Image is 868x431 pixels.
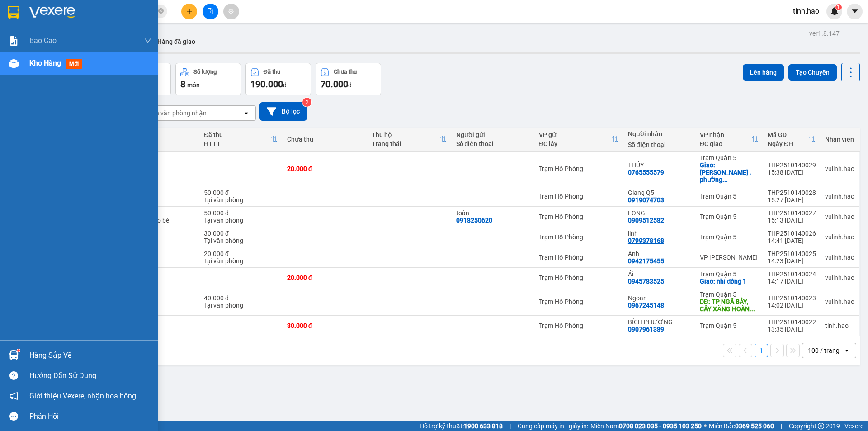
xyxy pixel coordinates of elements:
button: caret-down [847,4,863,19]
div: 100 / trang [808,346,840,355]
span: copyright [818,423,824,429]
div: 0909512582 [628,217,664,224]
div: Phản hồi [29,410,151,423]
strong: 1900 633 818 [464,422,503,430]
div: THP2510140028 [768,189,816,196]
div: Ái [628,270,691,278]
div: Trạm Quận 5 [700,291,759,298]
div: Ngày ĐH [768,140,809,147]
img: warehouse-icon [9,59,19,68]
span: close-circle [158,7,164,16]
span: món [187,81,200,89]
div: THP2510140022 [768,318,816,326]
div: 13:35 [DATE] [768,326,816,333]
span: | [509,421,511,431]
div: Trạm Quận 5 [700,270,759,278]
span: 70.000 [321,79,348,90]
span: close-circle [158,8,164,14]
div: 0799378168 [628,237,664,244]
div: vulinh.hao [825,298,854,305]
div: vulinh.hao [825,193,854,200]
div: Đã thu [264,69,280,75]
div: ĐC lấy [539,140,612,147]
div: vulinh.hao [825,233,854,241]
div: Giao: nhi đồng 1 [700,278,759,285]
div: LONG [628,209,691,217]
span: file-add [207,8,213,14]
div: 14:23 [DATE] [768,257,816,265]
div: 15:27 [DATE] [768,196,816,204]
div: mot [124,254,195,261]
span: đ [348,81,352,89]
div: Anh [628,250,691,257]
div: VP gửi [539,131,612,138]
div: bao [124,298,195,305]
span: mới [66,59,82,69]
sup: 2 [302,98,311,107]
div: 20.000 đ [287,274,363,281]
button: Tạo Chuyến [788,64,837,81]
div: VP [PERSON_NAME] [700,254,759,261]
button: plus [181,4,197,19]
div: Người gửi [456,131,530,138]
button: 1 [755,344,768,357]
span: ⚪️ [704,424,707,428]
th: Toggle SortBy [199,128,283,152]
div: Trạm Quận 5 [700,322,759,329]
span: Miền Nam [590,421,702,431]
div: 0907961389 [628,326,664,333]
th: Toggle SortBy [534,128,623,152]
div: Chưa thu [334,69,357,75]
span: ... [722,176,728,183]
span: question-circle [9,371,18,380]
div: vulinh.hao [825,213,854,220]
div: Tại văn phòng [204,257,278,265]
th: Toggle SortBy [695,128,763,152]
div: Người nhận [628,130,691,137]
div: mót [124,233,195,241]
div: Trạm Hộ Phòng [539,254,619,261]
div: 50.000 đ [204,189,278,196]
div: THP2510140024 [768,270,816,278]
strong: 0708 023 035 - 0935 103 250 [619,422,702,430]
button: Hàng đã giao [150,31,203,52]
div: Trạm Hộ Phòng [539,274,619,281]
div: 0967245148 [628,302,664,309]
div: Trạm Quận 5 [700,154,759,161]
div: 30.000 đ [287,322,363,329]
div: Tại văn phòng [204,196,278,204]
div: THP2510140029 [768,161,816,169]
div: Trạm Hộ Phòng [539,193,619,200]
button: file-add [203,4,218,19]
div: 14:17 [DATE] [768,278,816,285]
button: Số lượng8món [175,63,241,95]
div: Số lượng [193,69,217,75]
div: Tên món [124,131,195,138]
div: Ngoan [628,294,691,302]
div: 14:41 [DATE] [768,237,816,244]
span: notification [9,392,18,400]
div: TV hư ko bảo bể [124,217,195,224]
div: xop [124,322,195,329]
div: Trạm Quận 5 [700,233,759,241]
button: aim [223,4,239,19]
div: Thùng [124,209,195,217]
div: 20.000 đ [287,165,363,172]
div: Mã GD [768,131,809,138]
img: icon-new-feature [830,7,839,15]
span: đ [283,81,287,89]
div: Tại văn phòng [204,302,278,309]
li: 26 Phó Cơ Điều, Phường 12 [85,22,378,33]
span: 190.000 [250,79,283,90]
span: tinh.hao [786,5,826,17]
span: plus [186,8,193,14]
div: Ghi chú [124,140,195,147]
button: Đã thu190.000đ [245,63,311,95]
span: aim [228,8,234,14]
div: 30.000 đ [204,230,278,237]
div: Giang Q5 [628,189,691,196]
div: Trạm Hộ Phòng [539,322,619,329]
span: Miền Bắc [709,421,774,431]
div: 2 hũ [124,165,195,172]
div: Giao: nguyễn xuyển , phường long thạnh mỹ ,tp Thủ Đức tòa S202 [700,161,759,183]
